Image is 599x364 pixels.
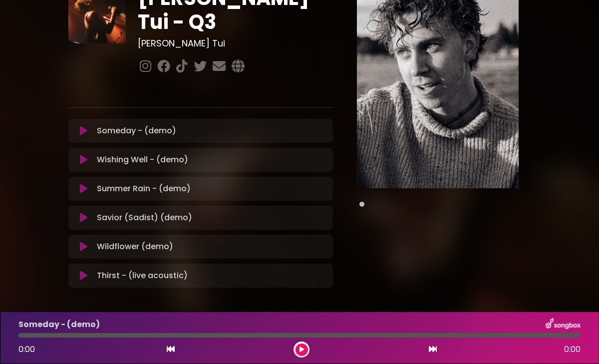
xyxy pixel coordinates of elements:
[97,241,173,253] p: Wildflower (demo)
[97,270,188,282] p: Thirst - (live acoustic)
[18,319,100,331] p: Someday - (demo)
[97,212,192,224] p: Savior (Sadist) (demo)
[97,183,191,195] p: Summer Rain - (demo)
[546,318,581,331] img: songbox-logo-white.png
[97,125,176,137] p: Someday - (demo)
[138,38,333,49] h3: [PERSON_NAME] Tui
[97,154,188,166] p: Wishing Well - (demo)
